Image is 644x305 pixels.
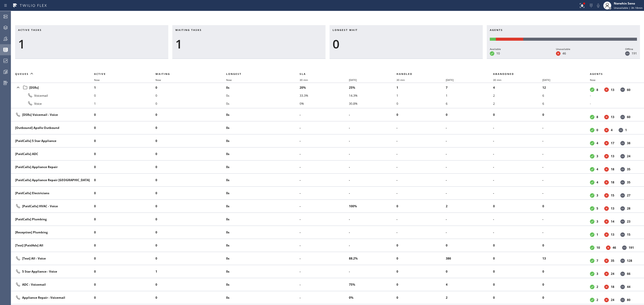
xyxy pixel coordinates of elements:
div: ADC - Voicemail [15,282,90,288]
div: [Test] All - Voice [15,256,90,262]
dt: Available [590,219,594,224]
li: - [542,137,590,145]
li: - [493,124,542,132]
dd: 4 [611,128,613,132]
dd: 17 [611,141,614,145]
li: 0 [542,111,590,119]
dd: 24 [627,154,630,158]
dt: Available [590,141,594,145]
div: [PaidCalls] 5 Star Appliance [15,139,90,143]
li: - [493,137,542,145]
div: Available: 10 [490,38,496,41]
button: Mute [595,2,602,9]
li: - [396,137,446,145]
li: 0 [155,91,226,99]
span: [DATE] [349,78,357,82]
li: 0 [155,163,226,171]
dd: 46 [562,51,566,56]
dt: Unavailable [604,232,609,237]
dd: 191 [629,245,634,250]
li: 14.3% [349,91,396,99]
li: - [349,163,396,171]
div: [DSRs] Voicemail - Voice [15,112,90,118]
dt: Offline [620,219,625,224]
li: 0s [226,176,300,184]
li: 0 [396,99,446,108]
dd: 13 [611,115,614,119]
dt: Offline [620,167,625,172]
div: Offline [625,47,637,51]
dt: Available [590,193,594,198]
li: - [300,176,349,184]
li: - [300,268,349,276]
li: 0 [493,111,542,119]
li: 0 [493,241,542,249]
dd: 35 [611,259,614,263]
div: Norwhin Seno [614,1,642,6]
li: - [542,163,590,171]
li: 0s [226,111,300,119]
div: 5 Star Appliance - Voice [15,269,90,275]
dt: Available [590,87,594,92]
li: 0s [226,91,300,99]
div: [PaidCalls] ADC [15,152,90,156]
li: 0 [155,255,226,263]
dd: 2 [596,285,598,289]
li: 0s [226,281,300,289]
dt: Available [590,180,594,185]
li: 0 [94,241,155,249]
span: Queues [15,72,29,76]
dd: 15 [627,232,630,237]
span: Waiting [155,72,170,76]
div: [DSRs] [15,84,90,91]
li: 20% [300,83,349,91]
dt: Offline [625,51,630,56]
dt: Unavailable [604,259,609,263]
dt: Unavailable [604,115,609,119]
li: - [493,163,542,171]
li: 0 [94,281,155,289]
div: Available [490,47,501,51]
li: 100% [349,202,396,210]
li: - [493,150,542,158]
dd: 18 [611,180,614,184]
li: - [300,228,349,236]
dd: 60 [627,115,630,119]
dt: Available [590,259,594,263]
dt: Offline [620,141,625,145]
li: 2 [446,202,493,210]
div: Unavailable [556,47,570,51]
dt: Available [590,115,594,119]
li: 1 [396,91,446,99]
li: - [542,228,590,236]
dd: 13 [611,88,614,92]
li: - [349,268,396,276]
span: Agents [490,28,503,32]
li: 0 [493,255,542,263]
li: - [349,150,396,158]
li: - [446,228,493,236]
li: 0 [446,241,493,249]
li: 7 [446,83,493,91]
dt: Unavailable [604,219,609,224]
div: 0 [333,37,480,51]
li: 0 [446,111,493,119]
li: 6 [542,91,590,99]
li: 386 [446,255,493,263]
li: 0 [94,91,155,99]
li: 0 [542,281,590,289]
li: 0s [226,268,300,276]
dd: 191 [632,51,637,56]
li: 0 [155,176,226,184]
dt: Available [590,285,594,289]
li: 0 [94,124,155,132]
li: 0% [300,99,349,108]
dt: Available [490,51,494,56]
li: 6 [446,99,493,108]
div: Offline: 191 [523,38,637,41]
span: Now [155,78,161,82]
dd: 15 [611,193,614,197]
li: 0 [155,83,226,91]
li: 13 [542,255,590,263]
span: Waiting tasks [175,28,202,32]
